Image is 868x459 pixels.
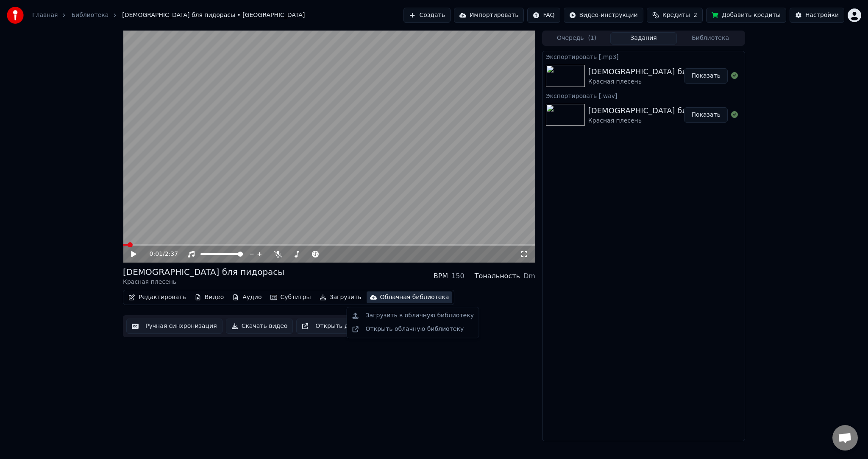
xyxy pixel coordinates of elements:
div: Загрузить в облачную библиотеку [366,311,474,320]
button: Настройки [790,8,844,23]
button: Очередь [543,32,610,45]
div: 150 [451,271,465,281]
button: Кредиты2 [647,8,703,23]
button: FAQ [527,8,560,23]
div: Экспортировать [.wav] [542,90,745,101]
div: [DEMOGRAPHIC_DATA] бля пидорасы [588,105,734,117]
div: Dm [523,271,535,281]
div: Открытый чат [832,425,858,451]
button: Скачать видео [226,319,293,334]
div: Тональность [475,271,520,281]
span: ( 1 ) [588,34,596,42]
span: 2 [693,11,697,20]
div: Настройки [805,11,839,20]
button: Видео-инструкции [564,8,643,23]
div: Красная плесень [588,117,734,125]
nav: breadcrumb [32,11,305,20]
button: Создать [403,8,450,23]
span: Кредиты [662,11,690,20]
button: Видео [191,291,228,303]
a: Главная [32,11,58,20]
button: Показать [684,68,728,84]
button: Добавить кредиты [706,8,786,23]
div: / [150,250,170,258]
button: Открыть двойной экран [296,319,396,334]
span: [DEMOGRAPHIC_DATA] бля пидорасы • [GEOGRAPHIC_DATA] [122,11,305,20]
a: Библиотека [71,11,108,20]
div: Экспортировать [.mp3] [542,51,745,62]
button: Ручная синхронизация [126,319,223,334]
div: Облачная библиотека [380,293,449,302]
button: Аудио [229,291,265,303]
img: youka [7,7,24,24]
span: 2:37 [165,250,178,258]
div: [DEMOGRAPHIC_DATA] бля пидорасы [588,66,734,78]
div: [DEMOGRAPHIC_DATA] бля пидорасы [123,266,284,278]
button: Загрузить [316,291,365,303]
div: Красная плесень [123,278,284,286]
div: Открыть облачную библиотеку [366,325,464,333]
button: Импортировать [454,8,524,23]
span: 0:01 [150,250,163,258]
button: Показать [684,107,728,123]
button: Субтитры [267,291,314,303]
button: Редактировать [125,291,189,303]
button: Задания [610,32,677,45]
div: Красная плесень [588,78,734,86]
div: BPM [434,271,448,281]
button: Библиотека [677,32,744,45]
